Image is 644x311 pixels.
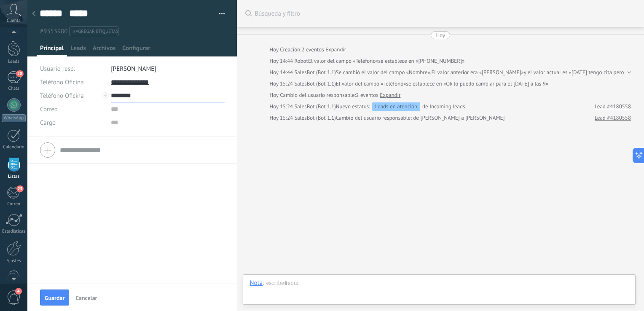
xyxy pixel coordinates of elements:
[2,201,26,207] div: Correo
[336,68,432,77] span: Se cambió el valor del campo «Nombre».
[72,291,100,304] button: Cancelar
[294,114,335,121] span: SalesBot (Bot 1.1)
[336,102,370,111] span: Nuevo estatus:
[336,80,406,88] span: El valor del campo «Teléfono»
[16,70,23,77] span: 20
[70,44,86,56] span: Leads
[16,185,24,192] span: 23
[406,80,548,88] span: se establece en «Ok lo puedo cambiar para el [DATE] a las 9»
[263,279,264,287] span: :
[40,65,75,73] span: Usuario resp.
[45,295,64,301] span: Guardar
[7,18,21,24] span: Cuenta
[378,57,465,65] span: se establece en «[PHONE_NUMBER]»
[269,68,294,77] div: Hoy 14:44
[269,102,294,111] div: Hoy 15:24
[40,105,58,113] span: Correo
[40,89,84,102] button: Teléfono Oficina
[2,174,26,180] div: Listas
[2,86,26,91] div: Chats
[380,91,400,99] a: Expandir
[40,116,105,129] div: Cargo
[40,92,84,100] span: Teléfono Oficina
[301,46,324,54] span: 2 eventos
[325,46,346,54] a: Expandir
[308,57,378,65] span: El valor del campo «Teléfono»
[269,91,280,99] div: Hoy
[595,102,631,111] a: Lead #4180558
[294,103,335,110] span: SalesBot (Bot 1.1)
[40,27,67,35] span: #9353980
[269,57,294,65] div: Hoy 14:44
[372,102,420,111] div: Leads en atención
[40,62,105,75] div: Usuario resp.
[40,290,69,306] button: Guardar
[93,44,115,56] span: Archivos
[122,44,150,56] span: Configurar
[269,46,280,54] div: Hoy
[269,114,504,122] div: Cambio del usuario responsable: de [PERSON_NAME] a [PERSON_NAME]
[15,288,22,295] span: 4
[40,78,84,86] span: Teléfono Oficina
[75,295,97,301] span: Cancelar
[431,68,523,77] span: El valor anterior era «[PERSON_NAME]»
[40,102,58,116] button: Correo
[255,10,636,18] span: Búsqueda y filtro
[111,65,156,73] span: [PERSON_NAME]
[269,80,294,88] div: Hoy 15:24
[595,114,631,122] a: Lead #4180558
[40,120,56,126] span: Cargo
[436,31,445,39] div: Hoy
[40,75,84,89] button: Teléfono Oficina
[2,229,26,234] div: Estadísticas
[269,91,400,99] div: Cambio del usuario responsable:
[294,69,335,76] span: SalesBot (Bot 1.1)
[269,114,294,122] div: Hoy 15:24
[2,114,26,122] div: WhatsApp
[2,59,26,64] div: Leads
[2,145,26,150] div: Calendario
[73,29,118,35] span: #agregar etiquetas
[356,91,378,99] span: 2 eventos
[336,102,465,111] div: de Incoming leads
[40,44,64,56] span: Principal
[2,258,26,264] div: Ajustes
[294,57,308,64] span: Robot
[294,80,335,87] span: SalesBot (Bot 1.1)
[269,46,346,54] div: Creación:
